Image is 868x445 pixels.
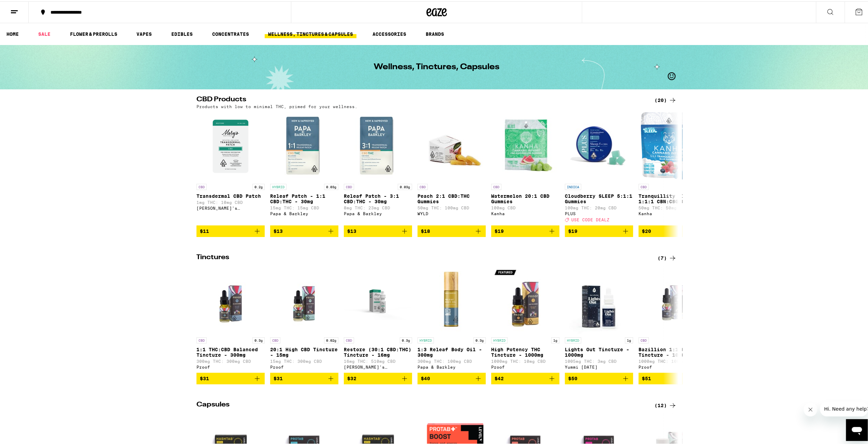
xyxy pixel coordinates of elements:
[491,111,559,224] a: Open page for Watermelon 20:1 CBD Gummies from Kanha
[417,210,486,214] div: WYLD
[638,345,707,356] p: Bazillion 1:1 CBD:THC Tincture - 1000mg
[196,364,265,368] div: Proof
[638,371,707,383] button: Add to bag
[196,205,265,209] div: [PERSON_NAME]'s Medicinals
[568,374,577,380] span: $50
[565,224,633,236] button: Add to bag
[344,336,354,342] p: CBD
[491,111,559,179] img: Kanha - Watermelon 20:1 CBD Gummies
[344,182,354,189] p: CBD
[274,374,283,380] span: $31
[344,358,412,362] p: 16mg THC: 510mg CBD
[421,227,430,233] span: $18
[491,345,559,356] p: High Potency THC Tincture - 1000mg
[196,224,265,236] button: Add to bag
[196,111,265,179] img: Mary's Medicinals - Transdermal CBD Patch
[417,111,486,179] img: WYLD - Peach 2:1 CBD:THC Gummies
[422,29,447,37] a: BRANDS
[495,374,504,380] span: $42
[270,264,338,371] a: Open page for 20:1 High CBD Tincture - 15mg from Proof
[491,371,559,383] button: Add to bag
[565,364,633,368] div: Yummi [DATE]
[369,29,410,37] a: ACCESSORIES
[252,336,265,342] p: 0.3g
[265,29,356,37] a: WELLNESS, TINCTURES & CAPSULES
[654,95,677,103] a: (20)
[473,336,486,342] p: 0.3g
[200,227,209,233] span: $11
[491,182,501,189] p: CBD
[417,204,486,209] p: 50mg THC: 100mg CBD
[638,204,707,209] p: 50mg THC: 50mg CBD
[491,210,559,214] div: Kanha
[642,227,651,233] span: $20
[196,358,265,362] p: 300mg THC: 300mg CBD
[200,374,209,380] span: $31
[270,358,338,362] p: 15mg THC: 300mg CBD
[638,210,707,214] div: Kanha
[344,204,412,209] p: 8mg THC: 23mg CBD
[565,111,633,179] img: PLUS - Cloudberry SLEEP 5:1:1 Gummies
[270,111,338,224] a: Open page for Releaf Patch - 1:1 CBD:THC - 30mg from Papa & Barkley
[270,111,338,179] img: Papa & Barkley - Releaf Patch - 1:1 CBD:THC - 30mg
[270,264,338,332] img: Proof - 20:1 High CBD Tincture - 15mg
[638,336,649,342] p: CBD
[344,224,412,236] button: Add to bag
[270,192,338,203] p: Releaf Patch - 1:1 CBD:THC - 30mg
[417,371,486,383] button: Add to bag
[344,364,412,368] div: [PERSON_NAME]'s Medicinals
[196,192,265,197] p: Transdermal CBD Patch
[565,111,633,224] a: Open page for Cloudberry SLEEP 5:1:1 Gummies from PLUS
[417,345,486,356] p: 1:3 Releaf Body Oil - 300mg
[565,192,633,203] p: Cloudberry SLEEP 5:1:1 Gummies
[491,358,559,362] p: 1000mg THC: 10mg CBD
[196,182,207,189] p: CBD
[658,253,677,261] a: (7)
[491,364,559,368] div: Proof
[324,182,338,189] p: 0.03g
[196,264,265,371] a: Open page for 1:1 THC:CBD Balanced Tincture - 300mg from Proof
[196,371,265,383] button: Add to bag
[196,400,643,408] h2: Capsules
[846,418,868,440] iframe: Button to launch messaging window
[133,29,155,37] a: VAPES
[4,5,49,10] span: Hi. Need any help?
[196,95,643,103] h2: CBD Products
[196,345,265,356] p: 1:1 THC:CBD Balanced Tincture - 300mg
[344,111,412,224] a: Open page for Releaf Patch - 3:1 CBD:THC - 30mg from Papa & Barkley
[270,336,280,342] p: CBD
[565,204,633,209] p: 100mg THC: 20mg CBD
[270,364,338,368] div: Proof
[196,253,643,261] h2: Tinctures
[344,210,412,214] div: Papa & Barkley
[417,182,428,189] p: CBD
[344,264,412,371] a: Open page for Restore (30:1 CBD:THC) Tincture - 16mg from Mary's Medicinals
[565,371,633,383] button: Add to bag
[565,358,633,362] p: 1005mg THC: 3mg CBD
[417,264,486,332] img: Papa & Barkley - 1:3 Releaf Body Oil - 300mg
[642,374,651,380] span: $51
[417,364,486,368] div: Papa & Barkley
[344,192,412,203] p: Releaf Patch - 3:1 CBD:THC - 30mg
[638,264,707,332] img: Proof - Bazillion 1:1 CBD:THC Tincture - 1000mg
[400,336,412,342] p: 0.3g
[804,401,817,415] iframe: Close message
[571,216,609,221] span: USE CODE DEALZ
[565,336,581,342] p: HYBRID
[421,374,430,380] span: $40
[491,264,559,371] a: Open page for High Potency THC Tincture - 1000mg from Proof
[641,111,705,179] img: Kanha - Tranquillity Sleep 1:1:1 CBN:CBG Gummies
[568,227,577,233] span: $19
[347,227,356,233] span: $13
[270,182,286,189] p: HYBRID
[417,111,486,224] a: Open page for Peach 2:1 CBD:THC Gummies from WYLD
[654,400,677,408] a: (12)
[196,336,207,342] p: CBD
[398,182,412,189] p: 0.03g
[491,336,507,342] p: HYBRID
[638,111,707,224] a: Open page for Tranquillity Sleep 1:1:1 CBN:CBG Gummies from Kanha
[35,29,54,37] a: SALE
[168,29,196,37] a: EDIBLES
